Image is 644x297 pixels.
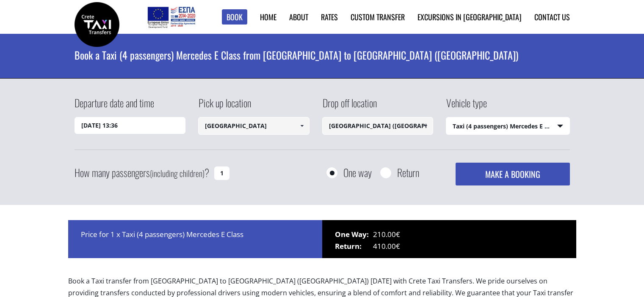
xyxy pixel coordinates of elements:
label: Vehicle type [446,95,487,117]
a: Excursions in [GEOGRAPHIC_DATA] [417,11,522,22]
img: e-bannersEUERDF180X90.jpg [146,4,196,30]
label: Pick up location [198,95,251,117]
a: About [289,11,308,22]
span: Return: [335,240,373,252]
a: Book [222,9,247,25]
a: Contact us [534,11,570,22]
button: MAKE A BOOKING [456,163,569,185]
a: Home [260,11,276,22]
a: Show All Items [295,117,309,135]
a: Show All Items [419,117,433,135]
span: Taxi (4 passengers) Mercedes E Class [446,117,569,135]
div: Price for 1 x Taxi (4 passengers) Mercedes E Class [68,220,322,258]
input: Select drop-off location [322,117,434,135]
input: Select pickup location [198,117,310,135]
a: Crete Taxi Transfers | Book a Taxi transfer from Chania airport to Mitsis Laguna Resort & Spa (An... [75,19,119,28]
label: How many passengers ? [75,163,209,183]
a: Custom Transfer [351,11,405,22]
div: 210.00€ 410.00€ [322,220,576,258]
h1: Book a Taxi (4 passengers) Mercedes E Class from [GEOGRAPHIC_DATA] to [GEOGRAPHIC_DATA] ([GEOGRAP... [75,34,570,76]
a: Rates [321,11,338,22]
label: Departure date and time [75,95,154,117]
img: Crete Taxi Transfers | Book a Taxi transfer from Chania airport to Mitsis Laguna Resort & Spa (An... [75,2,119,47]
small: (including children) [150,167,205,180]
label: Drop off location [322,95,377,117]
span: One Way: [335,229,373,240]
label: Return [397,167,419,178]
label: One way [343,167,372,178]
